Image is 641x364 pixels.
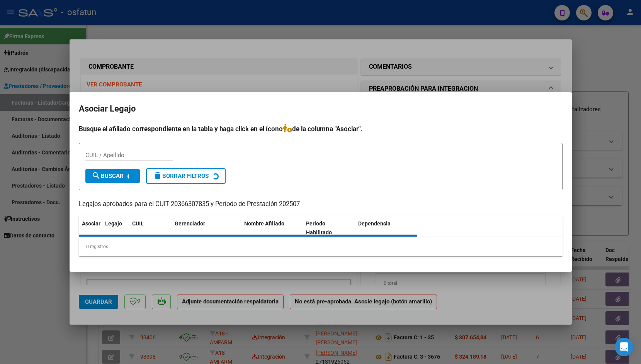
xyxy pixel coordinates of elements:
[153,171,162,180] mat-icon: delete
[244,220,284,227] span: Nombre Afiliado
[92,171,101,180] mat-icon: search
[79,200,563,209] p: Legajos aprobados para el CUIT 20366307835 y Período de Prestación 202507
[132,220,144,227] span: CUIL
[85,169,140,183] button: Buscar
[102,215,129,241] datatable-header-cell: Legajo
[172,215,241,241] datatable-header-cell: Gerenciador
[79,124,563,134] h4: Busque el afiliado correspondiente en la tabla y haga click en el ícono de la columna "Asociar".
[241,215,303,241] datatable-header-cell: Nombre Afiliado
[79,102,563,116] h2: Asociar Legajo
[129,215,172,241] datatable-header-cell: CUIL
[79,237,563,256] div: 0 registros
[358,220,391,227] span: Dependencia
[146,168,226,184] button: Borrar Filtros
[306,220,332,235] span: Periodo Habilitado
[303,215,355,241] datatable-header-cell: Periodo Habilitado
[79,215,102,241] datatable-header-cell: Asociar
[82,220,100,227] span: Asociar
[105,220,122,227] span: Legajo
[355,215,417,241] datatable-header-cell: Dependencia
[175,220,205,227] span: Gerenciador
[92,173,124,179] span: Buscar
[153,173,209,179] span: Borrar Filtros
[615,338,633,356] div: Open Intercom Messenger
